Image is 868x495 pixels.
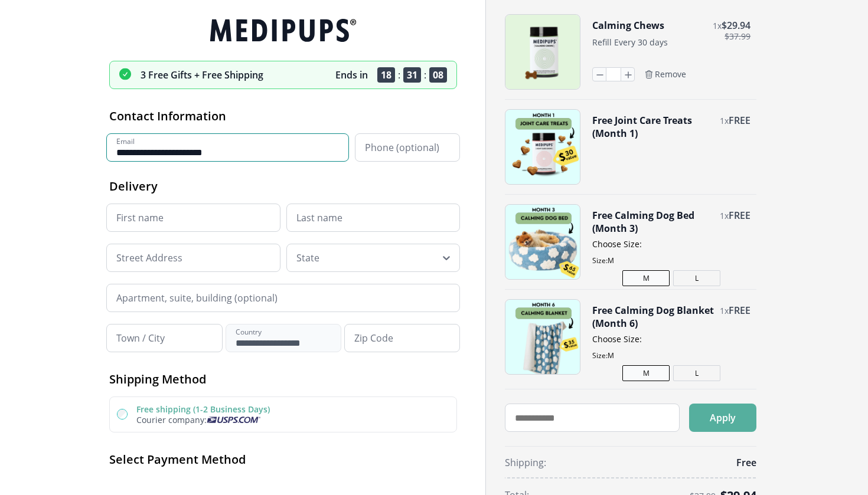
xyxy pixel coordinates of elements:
span: 31 [403,67,421,83]
button: L [673,270,720,286]
img: Usps courier company [207,417,260,423]
span: Size: M [592,350,750,360]
span: 1 x [720,115,729,126]
span: Free [736,456,756,469]
h2: Shipping Method [109,371,457,387]
span: Delivery [109,178,158,194]
span: 1 x [720,210,729,221]
button: Free Calming Dog Blanket (Month 6) [592,304,714,330]
button: Free Calming Dog Bed (Month 3) [592,209,714,235]
span: $ 37.99 [725,32,750,41]
span: Remove [655,69,686,80]
span: Courier company: [136,414,207,425]
button: M [622,270,670,286]
button: M [622,365,670,381]
button: L [673,365,720,381]
span: FREE [729,209,750,222]
span: $ 29.94 [722,19,750,32]
span: 1 x [713,20,722,31]
span: : [398,68,400,81]
span: Contact Information [109,108,226,124]
button: Calming Chews [592,19,664,32]
span: Shipping: [505,456,546,469]
img: Free Joint Care Treats (Month 1) [505,110,580,184]
p: 3 Free Gifts + Free Shipping [141,68,263,81]
span: Choose Size: [592,238,750,250]
span: 1 x [720,305,729,316]
span: 18 [377,67,395,83]
img: Free Calming Dog Blanket (Month 6) [505,300,580,374]
span: Size: M [592,255,750,265]
button: Apply [689,404,756,432]
span: : [424,68,426,81]
h2: Select Payment Method [109,451,457,467]
p: Ends in [335,68,368,81]
img: Calming Chews [505,15,580,89]
span: 08 [429,67,447,83]
img: Free Calming Dog Bed (Month 3) [505,205,580,279]
span: Choose Size: [592,333,750,345]
span: FREE [729,304,750,317]
button: Free Joint Care Treats (Month 1) [592,114,714,140]
span: FREE [729,114,750,127]
button: Remove [644,69,686,80]
label: Free shipping (1-2 Business Days) [136,404,270,415]
span: Refill Every 30 days [592,37,668,48]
